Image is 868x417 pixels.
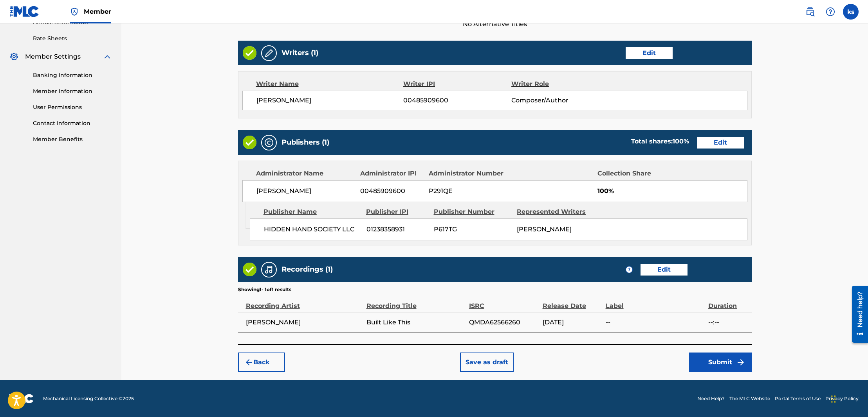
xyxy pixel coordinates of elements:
[256,79,404,89] div: Writer Name
[460,353,514,372] button: Save as draft
[403,96,511,105] span: 00485909600
[264,48,274,58] img: Writers
[264,265,274,274] img: Recordings
[469,293,539,311] div: ISRC
[631,137,689,146] div: Total shares:
[597,186,747,196] span: 100%
[70,7,79,16] img: Top Rightsholder
[366,225,428,234] span: 01238358931
[360,186,423,196] span: 00485909600
[9,394,34,403] img: logo
[689,353,752,372] button: Submit
[360,169,423,178] div: Administrator IPI
[282,48,318,57] h5: Writers (1)
[736,358,745,367] img: f7272a7cc735f4ea7f67.svg
[246,318,363,327] span: [PERSON_NAME]
[434,207,511,217] div: Publisher Number
[33,87,112,95] a: Member Information
[256,169,354,178] div: Administrator Name
[33,103,112,111] a: User Permissions
[597,169,671,178] div: Collection Share
[517,207,594,217] div: Represented Writers
[238,286,291,293] p: Showing 1 - 1 of 1 results
[238,353,285,372] button: Back
[775,395,821,402] a: Portal Terms of Use
[697,137,744,149] button: Edit
[43,395,134,402] span: Mechanical Licensing Collective © 2025
[264,225,361,234] span: HIDDEN HAND SOCIETY LLC
[33,119,112,127] a: Contact Information
[9,52,19,61] img: Member Settings
[282,265,333,274] h5: Recordings (1)
[673,138,689,145] span: 100 %
[823,4,838,20] div: Help
[25,52,81,61] span: Member Settings
[243,263,256,276] img: Valid
[729,395,770,402] a: The MLC Website
[9,6,40,17] img: MLC Logo
[264,138,274,147] img: Publishers
[641,264,688,276] button: Edit
[282,138,329,147] h5: Publishers (1)
[103,52,112,61] img: expand
[511,96,610,105] span: Composer/Author
[429,169,507,178] div: Administrator Number
[843,4,859,20] div: User Menu
[831,387,836,411] div: Drag
[606,293,704,311] div: Label
[829,379,868,417] iframe: Chat Widget
[543,293,602,311] div: Release Date
[33,34,112,43] a: Rate Sheets
[511,79,610,89] div: Writer Role
[708,318,748,327] span: --:--
[366,318,465,327] span: Built Like This
[517,226,572,233] span: [PERSON_NAME]
[697,395,725,402] a: Need Help?
[263,207,360,217] div: Publisher Name
[805,7,815,16] img: search
[429,186,507,196] span: P291QE
[469,318,539,327] span: QMDA62566260
[606,318,704,327] span: --
[802,4,818,20] a: Public Search
[246,293,363,311] div: Recording Artist
[256,96,404,105] span: [PERSON_NAME]
[84,7,111,16] span: Member
[543,318,602,327] span: [DATE]
[846,282,868,346] iframe: Resource Center
[366,293,465,311] div: Recording Title
[238,20,752,29] span: No Alternative Titles
[243,136,256,149] img: Valid
[626,47,673,59] button: Edit
[826,7,835,16] img: help
[244,358,254,367] img: 7ee5dd4eb1f8a8e3ef2f.svg
[434,225,511,234] span: P617TG
[708,293,748,311] div: Duration
[33,71,112,79] a: Banking Information
[825,395,859,402] a: Privacy Policy
[33,135,112,143] a: Member Benefits
[626,267,632,273] span: ?
[366,207,428,217] div: Publisher IPI
[403,79,511,89] div: Writer IPI
[243,46,256,60] img: Valid
[256,186,355,196] span: [PERSON_NAME]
